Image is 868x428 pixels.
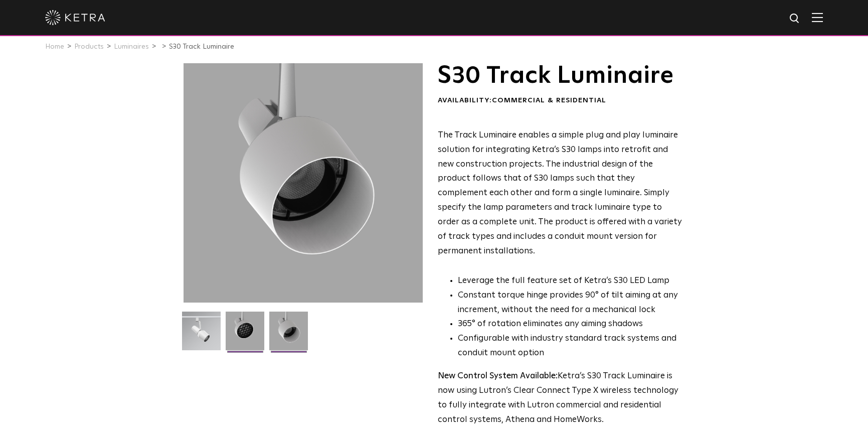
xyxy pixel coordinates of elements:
span: The Track Luminaire enables a simple plug and play luminaire solution for integrating Ketra’s S30... [438,131,682,255]
a: S30 Track Luminaire [169,43,234,50]
li: Configurable with industry standard track systems and conduit mount option [458,332,682,361]
li: 365° of rotation eliminates any aiming shadows [458,317,682,332]
img: S30-Track-Luminaire-2021-Web-Square [182,312,221,358]
a: Home [45,43,64,50]
strong: New Control System Available: [438,372,558,380]
li: Constant torque hinge provides 90° of tilt aiming at any increment, without the need for a mechan... [458,289,682,318]
img: search icon [789,13,801,25]
p: Ketra’s S30 Track Luminaire is now using Lutron’s Clear Connect Type X wireless technology to ful... [438,369,682,427]
span: Commercial & Residential [492,97,606,104]
li: Leverage the full feature set of Ketra’s S30 LED Lamp [458,274,682,289]
img: ketra-logo-2019-white [45,10,105,25]
h1: S30 Track Luminaire [438,63,682,88]
img: 9e3d97bd0cf938513d6e [269,312,308,358]
a: Luminaires [114,43,149,50]
a: Products [74,43,104,50]
div: Availability: [438,96,682,106]
img: 3b1b0dc7630e9da69e6b [226,312,264,358]
img: Hamburger%20Nav.svg [812,13,823,22]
